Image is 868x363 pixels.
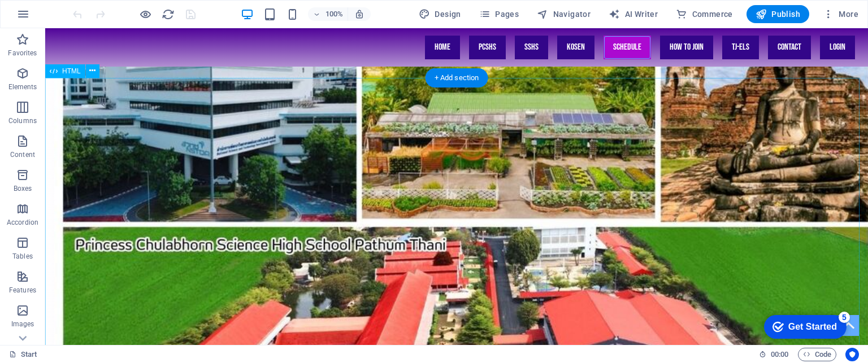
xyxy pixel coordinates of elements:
div: 5 [84,2,95,14]
button: Design [414,5,466,23]
button: Click here to leave preview mode and continue editing [138,7,152,21]
p: Elements [8,82,37,91]
span: Navigator [537,8,591,20]
span: Commerce [676,8,733,20]
span: AI Writer [609,8,658,20]
i: On resize automatically adjust zoom level to fit chosen device. [354,9,364,19]
span: Design [419,8,461,20]
i: Reload page [162,8,175,21]
button: AI Writer [604,5,662,23]
h6: 100% [325,7,343,21]
p: Images [11,320,34,329]
p: Boxes [14,184,32,193]
button: Pages [475,5,523,23]
button: Usercentrics [845,348,859,361]
button: 100% [308,7,348,21]
span: 00 00 [771,348,788,361]
button: Commerce [671,5,737,23]
div: Get Started 5 items remaining, 0% complete [9,6,92,29]
div: Design (Ctrl+Alt+Y) [414,5,466,23]
p: Content [10,150,35,159]
span: HTML [62,68,81,75]
p: Features [9,286,36,295]
span: Code [803,348,831,361]
button: reload [161,7,175,21]
button: Navigator [532,5,595,23]
div: Get Started [33,12,82,23]
span: More [823,8,858,20]
h6: Session time [759,348,789,361]
p: Accordion [7,218,38,227]
p: Tables [12,252,33,261]
span: Pages [479,8,519,20]
a: Click to cancel selection. Double-click to open Pages [9,348,37,361]
p: Favorites [8,49,37,58]
div: + Add section [426,68,488,88]
button: Code [798,348,836,361]
span: : [779,350,780,358]
button: More [818,5,863,23]
p: Columns [8,116,37,125]
span: Publish [756,8,800,20]
button: Publish [747,5,809,23]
